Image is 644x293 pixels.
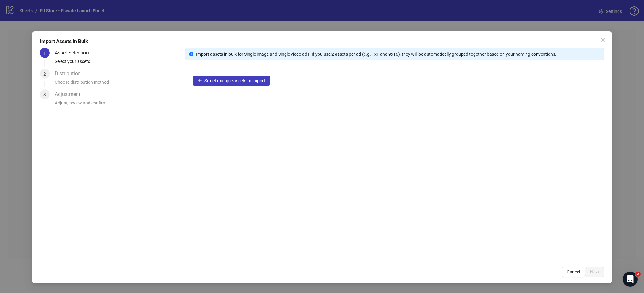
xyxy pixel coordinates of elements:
iframe: Intercom live chat [623,272,638,287]
span: 1 [43,51,46,56]
div: Choose distribution method [55,79,180,89]
span: 3 [43,92,46,97]
button: Next [585,267,604,277]
div: Select your assets [55,58,180,69]
div: Import Assets in Bulk [40,38,604,45]
span: Cancel [567,269,580,274]
button: Select multiple assets to import [193,76,270,86]
button: Close [598,35,608,45]
button: Cancel [562,267,585,277]
div: Adjust, review and confirm [55,99,180,110]
div: Adjustment [55,89,85,99]
div: Distribution [55,69,86,79]
span: 2 [43,71,46,76]
span: 2 [635,272,641,277]
span: close [601,38,606,43]
span: plus [198,78,202,83]
span: Select multiple assets to import [204,78,265,83]
div: Import assets in bulk for Single image and Single video ads. If you use 2 assets per ad (e.g. 1x1... [196,51,600,58]
span: info-circle [189,52,193,56]
div: Asset Selection [55,48,94,58]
